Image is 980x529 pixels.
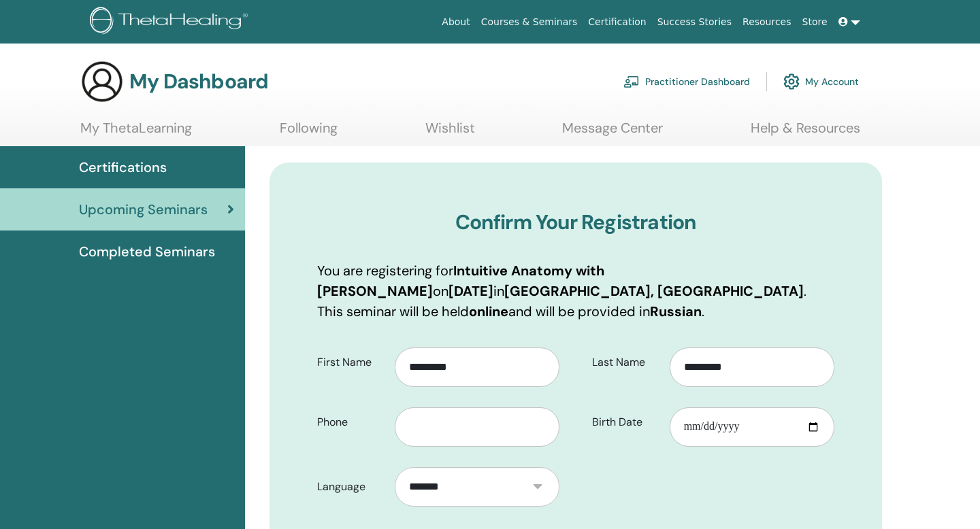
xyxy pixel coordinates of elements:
p: You are registering for on in . This seminar will be held and will be provided in . [317,260,834,322]
img: logo.png [90,7,252,37]
a: My ThetaLearning [80,120,192,146]
span: Completed Seminars [79,241,215,262]
h3: My Dashboard [129,69,268,94]
span: Certifications [79,157,167,177]
a: Practitioner Dashboard [623,67,750,97]
label: Birth Date [582,409,670,435]
a: Success Stories [652,10,737,35]
span: Upcoming Seminars [79,199,208,220]
b: online [469,303,508,320]
a: Message Center [562,120,663,146]
a: About [436,10,475,35]
a: Store [797,10,833,35]
img: cog.svg [783,70,800,93]
a: Courses & Seminars [476,10,583,35]
a: Resources [737,10,797,35]
img: chalkboard-teacher.svg [623,75,640,88]
img: generic-user-icon.jpg [80,60,124,103]
label: Last Name [582,349,670,375]
label: First Name [307,349,395,375]
label: Phone [307,409,395,435]
a: Wishlist [425,120,475,146]
h3: Confirm Your Registration [317,210,834,235]
label: Language [307,474,395,500]
b: Intuitive Anatomy with [PERSON_NAME] [317,262,604,300]
a: Help & Resources [751,120,860,146]
b: [GEOGRAPHIC_DATA], [GEOGRAPHIC_DATA] [504,282,804,300]
a: Certification [583,10,651,35]
b: [DATE] [448,282,493,300]
a: My Account [783,67,859,97]
b: Russian [650,303,702,320]
a: Following [280,120,338,146]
